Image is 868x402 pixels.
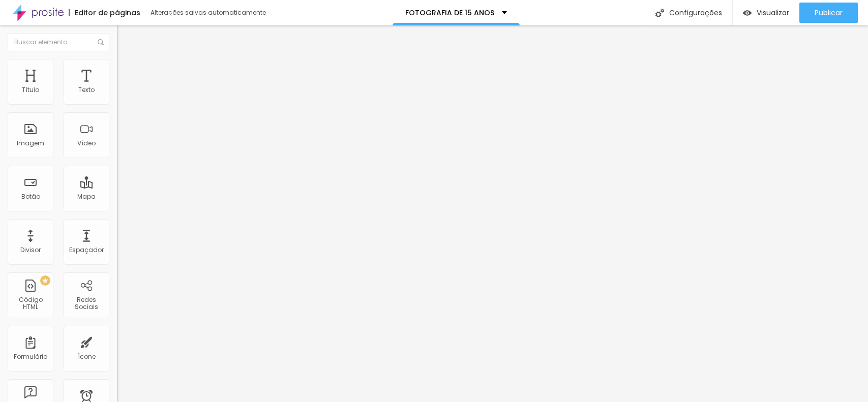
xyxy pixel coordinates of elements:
div: Formulário [14,353,47,360]
div: Vídeo [77,140,96,147]
div: Imagem [17,140,44,147]
div: Ícone [78,353,96,360]
img: Icone [98,39,104,45]
button: Visualizar [733,3,799,23]
img: Icone [655,9,664,17]
div: Texto [78,86,95,94]
div: Espaçador [69,246,104,254]
div: Divisor [20,246,41,254]
div: Mapa [77,193,96,200]
span: Publicar [815,9,843,17]
iframe: Editor [117,25,868,402]
p: FOTOGRAFIA DE 15 ANOS [405,9,494,16]
div: Título [22,86,39,94]
button: Publicar [799,3,858,23]
div: Editor de páginas [69,9,140,16]
div: Alterações salvas automaticamente [151,10,267,16]
div: Código HTML [10,296,50,311]
span: Visualizar [757,9,789,17]
input: Buscar elemento [8,33,109,51]
div: Redes Sociais [66,296,106,311]
div: Botão [21,193,40,200]
img: view-1.svg [743,9,752,17]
